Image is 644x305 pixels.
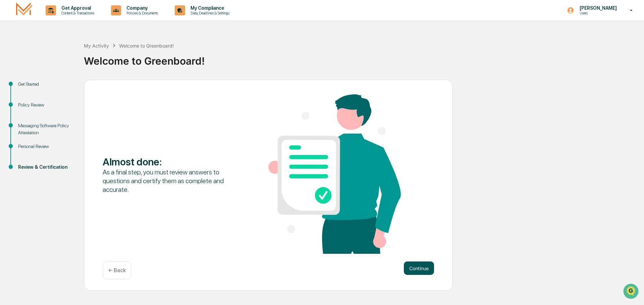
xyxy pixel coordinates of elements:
[103,156,235,168] div: Almost done :
[55,84,83,91] span: Attestations
[13,97,42,104] span: Data Lookup
[67,113,81,119] span: Pylon
[404,261,434,275] button: Continue
[18,122,73,136] div: Messaging Software Policy Attestation
[18,81,73,88] div: Get Started
[56,11,98,15] p: Content & Transactions
[114,53,122,61] button: Start new chat
[7,85,12,90] div: 🖐️
[13,84,43,91] span: Preclearance
[23,58,85,63] div: We're available if you need us!
[121,11,161,15] p: Policies & Documents
[84,43,109,49] div: My Activity
[18,164,73,171] div: Review & Certification
[84,50,641,67] div: Welcome to Greenboard!
[4,82,46,94] a: 🖐️Preclearance
[7,14,122,25] p: How can we help?
[268,94,401,254] img: Almost done
[56,5,98,11] p: Get Approval
[23,51,110,58] div: Start new chat
[185,11,233,15] p: Data, Deadlines & Settings
[18,143,73,150] div: Personal Review
[4,94,45,106] a: 🔎Data Lookup
[7,51,19,63] img: 1746055101610-c473b297-6a78-478c-a979-82029cc54cd1
[185,5,233,11] p: My Compliance
[46,82,86,94] a: 🗄️Attestations
[623,283,641,301] iframe: Open customer support
[121,5,161,11] p: Company
[574,5,620,11] p: [PERSON_NAME]
[7,98,12,103] div: 🔎
[18,101,73,108] div: Policy Review
[108,267,126,274] p: ← Back
[47,113,81,119] a: Powered byPylon
[574,11,620,15] p: Users
[16,2,32,18] img: logo
[49,85,54,90] div: 🗄️
[103,168,235,194] div: As a final step, you must review answers to questions and certify them as complete and accurate.
[119,43,174,49] div: Welcome to Greenboard!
